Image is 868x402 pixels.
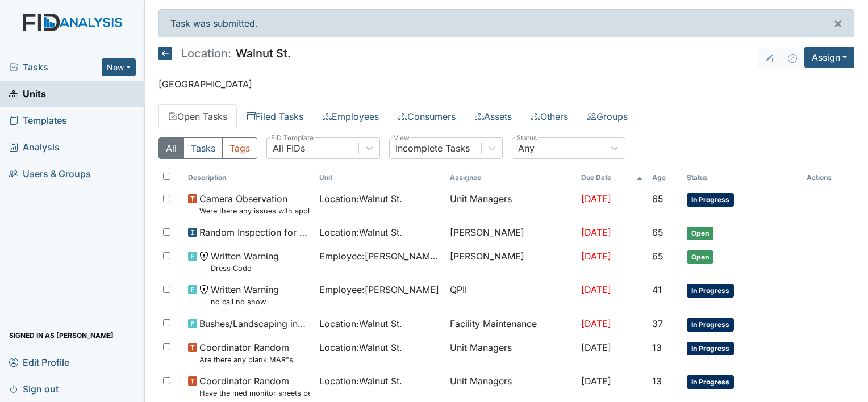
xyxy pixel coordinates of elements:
th: Toggle SortBy [648,168,682,187]
a: Open Tasks [158,104,237,128]
span: Signed in as [PERSON_NAME] [9,326,114,344]
a: Employees [313,104,389,128]
div: Task was submitted. [158,9,854,37]
span: Bushes/Landscaping inspection [199,317,310,330]
button: × [822,10,854,37]
a: Assets [465,104,521,128]
button: Assign [804,47,854,68]
small: Have the med monitor sheets been filled out? [199,388,310,399]
span: Camera Observation Were there any issues with applying topical medications? ( Starts at the top o... [199,192,310,216]
input: Toggle All Rows Selected [163,173,170,180]
button: New [102,58,136,76]
span: Analysis [9,139,60,156]
th: Actions [802,168,854,187]
th: Toggle SortBy [315,168,446,187]
span: Employee : [PERSON_NAME][GEOGRAPHIC_DATA] [319,249,441,263]
a: Tasks [9,60,102,74]
span: Sign out [9,380,59,397]
span: Edit Profile [9,353,69,371]
span: [DATE] [581,193,611,204]
small: Are there any blank MAR"s [199,354,293,365]
span: [DATE] [581,284,611,295]
a: Filed Tasks [237,104,313,128]
span: [DATE] [581,250,611,262]
span: Location: [181,48,231,59]
div: Any [518,141,535,155]
span: Location : Walnut St. [319,225,402,239]
span: Location : Walnut St. [319,341,402,354]
td: [PERSON_NAME] [445,245,577,278]
button: Tasks [183,137,223,159]
span: In Progress [687,284,734,298]
span: Location : Walnut St. [319,317,402,330]
td: Unit Managers [445,336,577,370]
span: [DATE] [581,227,611,238]
span: Open [687,227,713,240]
span: 65 [652,193,663,204]
span: In Progress [687,375,734,389]
span: 65 [652,227,663,238]
th: Toggle SortBy [183,168,315,187]
span: Users & Groups [9,165,91,183]
span: 37 [652,318,663,329]
span: × [833,15,842,31]
p: [GEOGRAPHIC_DATA] [158,77,854,91]
span: Open [687,250,713,264]
span: Coordinator Random Are there any blank MAR"s [199,341,293,365]
button: Tags [222,137,257,159]
span: Location : Walnut St. [319,192,402,206]
td: [PERSON_NAME] [445,221,577,245]
th: Toggle SortBy [577,168,648,187]
span: In Progress [687,193,734,207]
a: Consumers [389,104,465,128]
span: Written Warning Dress Code [211,249,279,274]
th: Toggle SortBy [682,168,802,187]
small: Dress Code [211,263,279,274]
span: In Progress [687,318,734,332]
td: Unit Managers [445,187,577,221]
span: Units [9,85,46,103]
span: 65 [652,250,663,262]
div: All FIDs [273,141,305,155]
span: [DATE] [581,318,611,329]
a: Groups [578,104,637,128]
span: [DATE] [581,342,611,353]
span: 13 [652,375,662,387]
div: Type filter [158,137,257,159]
span: Written Warning no call no show [211,283,279,307]
span: Employee : [PERSON_NAME] [319,283,439,296]
span: 13 [652,342,662,353]
button: All [158,137,184,159]
th: Assignee [445,168,577,187]
a: Others [521,104,578,128]
td: Facility Maintenance [445,312,577,336]
td: QPII [445,278,577,312]
span: Location : Walnut St. [319,374,402,388]
span: 41 [652,284,662,295]
span: [DATE] [581,375,611,387]
div: Incomplete Tasks [395,141,470,155]
span: Coordinator Random Have the med monitor sheets been filled out? [199,374,310,399]
small: no call no show [211,296,279,307]
span: In Progress [687,342,734,355]
span: Random Inspection for Evening [199,225,310,239]
h5: Walnut St. [158,47,291,60]
small: Were there any issues with applying topical medications? ( Starts at the top of MAR and works the... [199,206,310,216]
span: Templates [9,112,67,129]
